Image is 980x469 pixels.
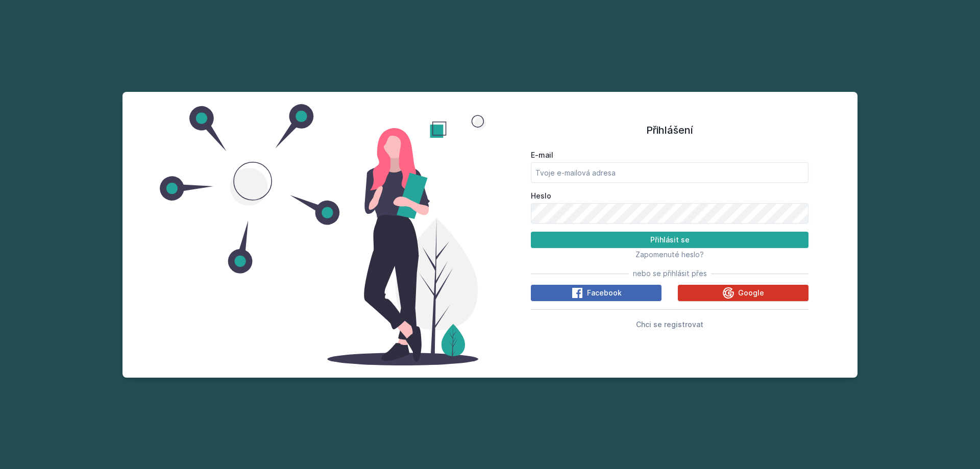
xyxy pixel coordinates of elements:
[678,285,808,301] button: Google
[636,320,703,329] span: Chci se registrovat
[531,162,808,183] input: Tvoje e-mailová adresa
[531,150,808,160] label: E-mail
[635,250,704,259] span: Zapomenuté heslo?
[633,268,707,279] span: nebo se přihlásit přes
[587,288,622,298] span: Facebook
[636,318,703,330] button: Chci se registrovat
[531,285,661,301] button: Facebook
[531,232,808,248] button: Přihlásit se
[738,288,764,298] span: Google
[531,122,808,138] h1: Přihlášení
[531,191,808,201] label: Heslo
